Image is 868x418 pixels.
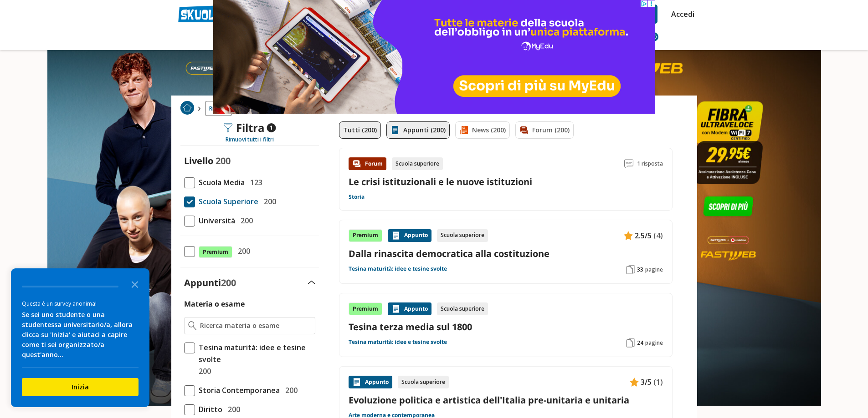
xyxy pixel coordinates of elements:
div: Scuola superiore [392,157,443,170]
div: Filtra [223,121,276,134]
span: Università [195,215,235,227]
img: Apri e chiudi sezione [308,281,315,284]
div: Scuola superiore [398,376,449,388]
a: Evoluzione politica e artistica dell'Italia pre-unitaria e unitaria [349,394,663,406]
div: Questa è un survey anonima! [22,299,139,308]
div: Se sei uno studente o una studentessa universitario/a, allora clicca su 'Inizia' e aiutaci a capi... [22,310,139,360]
img: Appunti contenuto [624,231,633,240]
span: 200 [221,277,236,289]
input: Ricerca materia o esame [200,321,311,330]
a: Storia [349,193,365,201]
span: 200 [216,155,231,167]
a: Forum (200) [515,121,574,139]
a: Tesina maturità: idee e tesine svolte [349,338,447,346]
div: Scuola superiore [437,302,488,315]
img: Forum contenuto [352,159,361,168]
a: Accedi [671,5,690,24]
span: pagine [645,339,663,347]
label: Materia o esame [184,299,245,309]
span: 2.5/5 [635,230,652,242]
a: News (200) [455,121,510,139]
label: Livello [184,155,213,167]
img: Home [180,101,194,115]
span: Scuola Superiore [195,196,258,207]
img: Ricerca materia o esame [188,321,197,330]
a: Tutti (200) [339,121,381,139]
div: Forum [349,157,386,170]
span: 3/5 [641,376,652,388]
span: Storia Contemporanea [195,384,280,396]
label: Appunti [184,277,236,289]
span: 24 [637,339,643,347]
img: Pagine [626,265,635,274]
span: (1) [653,376,663,388]
span: Tesina maturità: idee e tesine svolte [195,342,315,365]
a: Dalla rinascita democratica alla costituzione [349,247,663,260]
span: 33 [637,266,643,273]
span: 200 [195,365,211,377]
span: Premium [199,246,232,258]
img: Appunti contenuto [391,231,401,240]
img: News filtro contenuto [459,126,468,135]
a: Appunti (200) [386,121,450,139]
a: Ricerca [205,101,232,116]
span: 200 [260,196,276,207]
span: 1 [267,123,276,132]
img: Pagine [626,338,635,347]
a: Tesina terza media sul 1800 [349,321,663,333]
span: 123 [247,176,262,188]
span: Scuola Media [195,176,245,188]
span: (4) [653,230,663,242]
div: Rimuovi tutti i filtri [180,136,319,143]
div: Premium [349,302,382,315]
img: Appunti contenuto [391,304,401,313]
button: Inizia [22,378,139,396]
img: Appunti filtro contenuto attivo [390,126,400,135]
div: Appunto [388,229,431,242]
a: Le crisi istituzionali e le nuove istituzioni [349,176,532,188]
span: 200 [282,384,298,396]
div: Appunto [349,376,392,388]
span: 1 risposta [637,157,663,170]
div: Survey [11,268,149,407]
span: 200 [234,245,250,257]
a: Home [180,101,194,116]
span: Diritto [195,403,222,415]
div: Premium [349,229,382,242]
div: Scuola superiore [437,229,488,242]
span: pagine [645,266,663,273]
img: Appunti contenuto [630,378,639,387]
button: Close the survey [126,275,144,293]
img: Appunti contenuto [352,378,361,387]
div: Appunto [388,302,431,315]
span: 200 [224,403,240,415]
a: Tesina maturità: idee e tesine svolte [349,265,447,272]
img: Filtra filtri mobile [223,123,232,132]
img: Commenti lettura [624,159,633,168]
span: 200 [237,215,253,227]
img: Forum filtro contenuto [519,126,529,135]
